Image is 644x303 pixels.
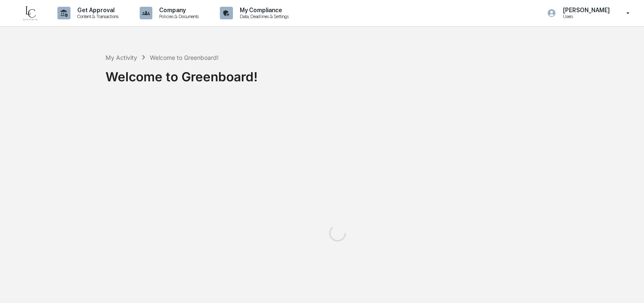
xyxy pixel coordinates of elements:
[70,13,123,19] p: Content & Transactions
[233,13,293,19] p: Data, Deadlines & Settings
[106,54,137,61] div: My Activity
[150,54,219,61] div: Welcome to Greenboard!
[556,13,614,19] p: Users
[70,7,123,13] p: Get Approval
[152,13,203,19] p: Policies & Documents
[106,62,640,84] div: Welcome to Greenboard!
[20,5,41,21] img: logo
[233,7,293,13] p: My Compliance
[152,7,203,13] p: Company
[556,7,614,13] p: [PERSON_NAME]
